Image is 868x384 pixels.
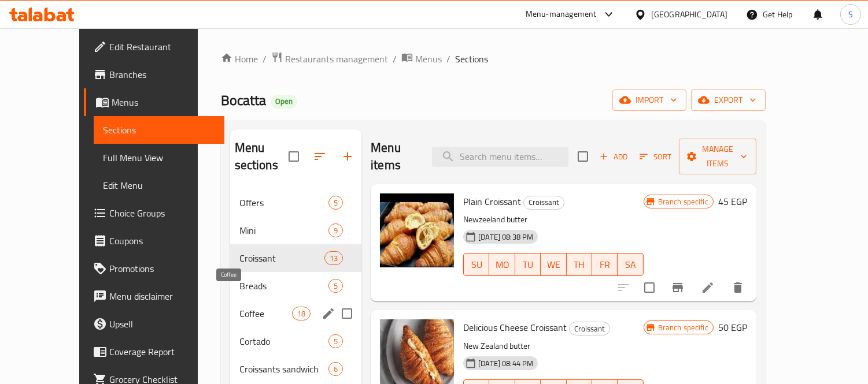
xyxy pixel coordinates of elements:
div: Croissant13 [230,244,362,272]
a: Full Menu View [94,144,224,172]
li: / [393,52,397,66]
h2: Menu sections [235,139,289,174]
a: Edit menu item [701,281,715,294]
span: Sort sections [306,143,334,170]
span: Sort items [632,148,679,166]
span: Promotions [109,262,215,275]
div: [GEOGRAPHIC_DATA] [651,8,727,21]
span: Menu disclaimer [109,289,215,303]
p: Newzeeland butter [463,212,643,227]
span: Add item [595,148,632,166]
h6: 45 EGP [718,193,747,210]
a: Promotions [84,255,224,282]
span: Select all sections [282,144,306,169]
span: 6 [329,364,342,375]
span: Manage items [688,142,747,171]
button: edit [320,305,337,322]
span: TU [520,256,536,273]
span: Bocatta [221,87,266,113]
span: MO [494,256,510,273]
span: 18 [293,308,310,319]
button: FR [592,253,618,276]
span: Menus [112,95,215,109]
div: items [324,251,343,265]
span: [DATE] 08:38 PM [474,232,538,243]
div: Offers5 [230,189,362,217]
span: Open [271,96,297,106]
span: Sort [640,150,671,163]
a: Home [221,52,258,66]
div: items [328,223,343,237]
span: SU [468,256,485,273]
a: Menus [401,51,442,66]
span: S [848,8,853,21]
nav: breadcrumb [221,51,766,66]
a: Menu disclaimer [84,282,224,310]
button: TH [567,253,592,276]
span: 5 [329,197,342,208]
span: 13 [325,253,342,264]
div: items [328,279,343,293]
span: Breads [239,279,328,293]
span: Croissants sandwich [239,362,328,376]
h6: 50 EGP [718,319,747,335]
li: / [446,52,450,66]
span: Upsell [109,317,215,331]
span: 9 [329,225,342,236]
span: 5 [329,336,342,347]
span: TH [571,256,588,273]
span: Offers [239,196,328,210]
span: Select section [571,144,595,169]
span: Mini [239,223,328,237]
button: Branch-specific-item [664,274,692,301]
div: Croissant [569,322,610,335]
button: SA [618,253,643,276]
span: [DATE] 08:44 PM [474,358,538,369]
button: SU [463,253,489,276]
a: Menus [84,88,224,116]
span: Menus [415,52,442,66]
span: Coffee [239,307,292,320]
span: SA [622,256,638,273]
a: Upsell [84,310,224,338]
span: import [622,93,677,107]
span: Choice Groups [109,206,215,220]
span: Select to update [637,275,662,300]
a: Sections [94,116,224,144]
a: Branches [84,61,224,88]
a: Edit Restaurant [84,33,224,61]
button: Add [595,148,632,166]
span: Full Menu View [103,151,215,165]
span: Branch specific [653,196,713,207]
button: Add section [334,143,361,170]
a: Choice Groups [84,199,224,227]
span: Edit Restaurant [109,40,215,54]
input: search [432,147,568,167]
div: items [328,362,343,376]
p: New Zealand butter [463,339,643,353]
a: Coupons [84,227,224,255]
button: import [612,90,686,111]
div: Breads5 [230,272,362,300]
li: / [263,52,267,66]
img: Plain Croissant [380,193,454,267]
span: Add [598,150,629,163]
span: Coverage Report [109,345,215,359]
div: Menu-management [526,8,597,21]
span: 5 [329,281,342,292]
div: Croissant [523,196,564,210]
a: Restaurants management [271,51,388,66]
div: items [328,196,343,210]
span: Croissant [524,196,564,209]
span: Cortado [239,334,328,348]
div: items [328,334,343,348]
span: FR [597,256,613,273]
span: Restaurants management [285,52,388,66]
div: Croissant [239,251,324,265]
span: Coupons [109,234,215,248]
div: Cortado5 [230,327,362,355]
